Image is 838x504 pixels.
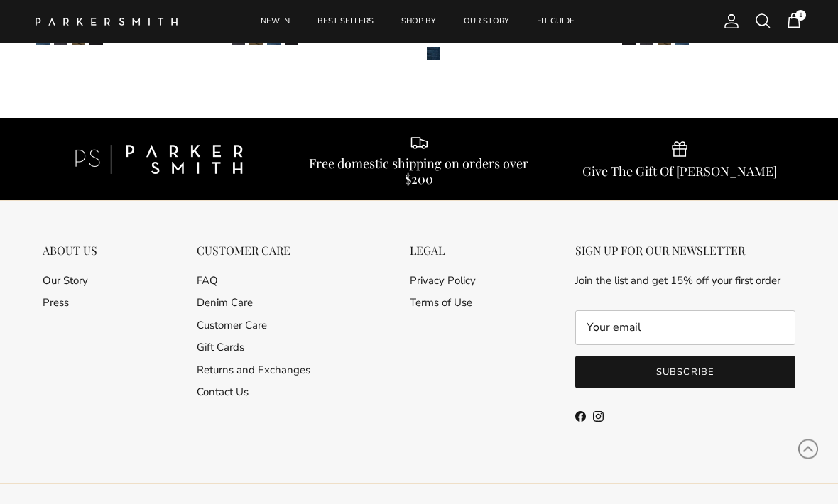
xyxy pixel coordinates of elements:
[798,439,819,460] svg: Scroll to Top
[197,296,253,310] a: Denim Care
[197,341,244,355] a: Gift Cards
[575,311,795,346] input: Email
[197,244,310,258] div: CUSTOMER CARE
[183,244,325,434] div: Secondary
[410,296,472,310] a: Terms of Use
[427,48,440,61] img: Pacific
[410,274,476,288] a: Privacy Policy
[43,244,97,258] div: ABOUT US
[575,244,795,258] div: SIGN UP FOR OUR NEWSLETTER
[28,244,111,434] div: Secondary
[296,156,543,187] div: Free domestic shipping on orders over $200
[197,385,249,400] a: Contact Us
[426,47,441,62] a: Pacific
[785,12,802,31] a: 1
[795,10,806,21] span: 1
[36,18,178,26] img: Parker Smith
[197,363,310,378] a: Returns and Exchanges
[575,356,795,389] button: Subscribe
[410,244,476,258] div: LEGAL
[197,274,218,288] a: FAQ
[197,319,267,333] a: Customer Care
[717,13,740,30] a: Account
[43,274,88,288] a: Our Story
[396,244,490,434] div: Secondary
[575,273,795,290] p: Join the list and get 15% off your first order
[582,164,777,180] div: Give The Gift Of [PERSON_NAME]
[43,296,69,310] a: Press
